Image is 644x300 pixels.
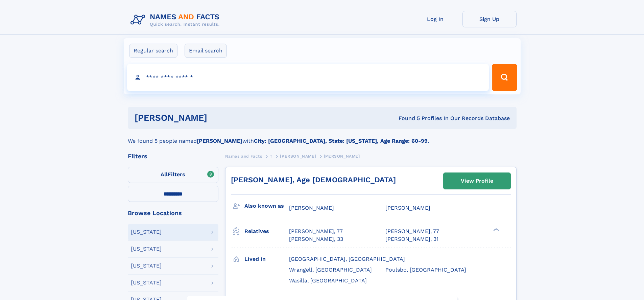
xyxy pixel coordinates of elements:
[444,173,510,189] a: View Profile
[244,253,289,265] h3: Lived in
[129,44,177,58] label: Regular search
[280,152,316,160] a: [PERSON_NAME]
[270,152,272,160] a: T
[289,256,405,262] span: [GEOGRAPHIC_DATA], [GEOGRAPHIC_DATA]
[131,280,162,285] div: [US_STATE]
[303,115,510,122] div: Found 5 Profiles In Our Records Database
[289,267,372,273] span: Wrangell, [GEOGRAPHIC_DATA]
[128,11,225,29] img: Logo Names and Facts
[244,226,289,237] h3: Relatives
[289,277,367,284] span: Wasilla, [GEOGRAPHIC_DATA]
[461,173,493,189] div: View Profile
[231,176,396,184] a: [PERSON_NAME], Age [DEMOGRAPHIC_DATA]
[128,210,218,216] div: Browse Locations
[161,171,168,178] span: All
[135,114,303,122] h1: [PERSON_NAME]
[385,205,430,211] span: [PERSON_NAME]
[280,154,316,159] span: [PERSON_NAME]
[408,11,462,27] a: Log In
[128,153,218,159] div: Filters
[128,129,517,145] div: We found 5 people named with .
[289,205,334,211] span: [PERSON_NAME]
[244,200,289,212] h3: Also known as
[127,64,489,91] input: search input
[131,229,162,235] div: [US_STATE]
[324,154,360,159] span: [PERSON_NAME]
[289,228,343,235] a: [PERSON_NAME], 77
[131,263,162,269] div: [US_STATE]
[131,246,162,252] div: [US_STATE]
[462,11,517,27] a: Sign Up
[197,138,242,144] b: [PERSON_NAME]
[385,267,466,273] span: Poulsbo, [GEOGRAPHIC_DATA]
[254,138,428,144] b: City: [GEOGRAPHIC_DATA], State: [US_STATE], Age Range: 60-99
[185,44,227,58] label: Email search
[225,152,262,160] a: Names and Facts
[385,235,438,243] a: [PERSON_NAME], 31
[492,64,517,91] button: Search Button
[492,228,500,232] div: ❯
[128,167,218,183] label: Filters
[270,154,272,159] span: T
[289,235,343,243] a: [PERSON_NAME], 33
[385,228,439,235] a: [PERSON_NAME], 77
